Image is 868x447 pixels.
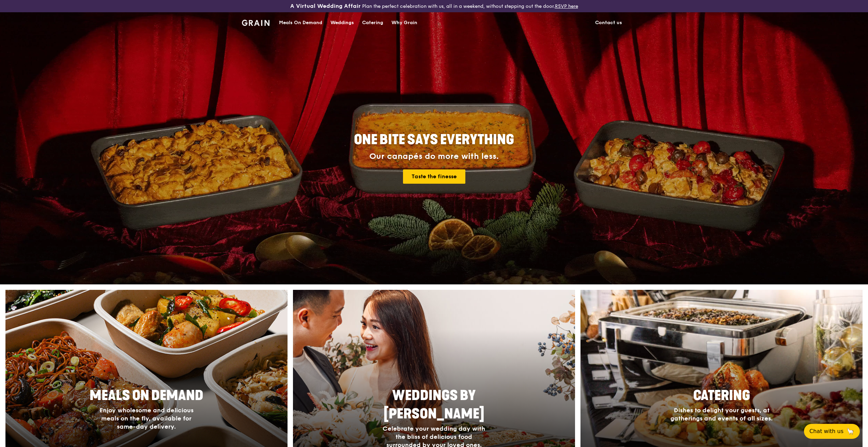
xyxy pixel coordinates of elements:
div: Plan the perfect celebration with us, all in a weekend, without stepping out the door. [238,3,630,10]
button: Chat with us🦙 [804,424,860,439]
span: Catering [693,387,750,404]
div: Our canapés do more with less. [311,152,557,161]
div: Weddings [330,13,354,33]
span: Meals On Demand [90,387,203,404]
span: Dishes to delight your guests, at gatherings and events of all sizes. [670,407,773,422]
a: Contact us [591,13,626,33]
div: Meals On Demand [279,13,322,33]
a: Weddings [326,13,358,33]
a: Why Grain [387,13,421,33]
span: ONE BITE SAYS EVERYTHING [354,132,514,148]
a: Catering [358,13,387,33]
span: Enjoy wholesome and delicious meals on the fly, available for same-day delivery. [99,407,193,430]
a: GrainGrain [242,12,269,32]
span: 🦙 [846,427,854,435]
span: Chat with us [809,427,843,435]
div: Catering [362,13,383,33]
span: Weddings by [PERSON_NAME] [384,387,484,422]
img: Grain [242,20,269,26]
div: Why Grain [391,13,417,33]
a: RSVP here [555,3,578,9]
h3: A Virtual Wedding Affair [290,3,361,10]
a: Taste the finesse [403,169,465,184]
